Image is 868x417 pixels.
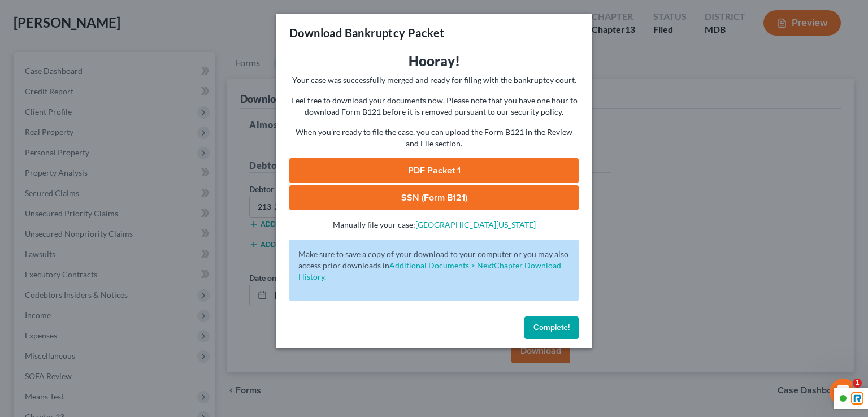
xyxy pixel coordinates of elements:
h3: Download Bankruptcy Packet [289,25,444,41]
a: PDF Packet 1 [289,158,579,183]
button: Complete! [524,316,579,339]
a: SSN (Form B121) [289,185,579,210]
p: Your case was successfully merged and ready for filing with the bankruptcy court. [289,75,579,86]
h3: Hooray! [289,52,579,70]
p: Manually file your case: [289,219,579,231]
a: [GEOGRAPHIC_DATA][US_STATE] [415,220,536,229]
a: Additional Documents > NextChapter Download History. [298,260,561,281]
iframe: Intercom live chat [830,379,857,406]
p: Feel free to download your documents now. Please note that you have one hour to download Form B12... [289,95,579,118]
p: Make sure to save a copy of your download to your computer or you may also access prior downloads in [298,249,570,283]
p: When you're ready to file the case, you can upload the Form B121 in the Review and File section. [289,127,579,149]
span: 1 [853,379,862,388]
span: Complete! [533,323,570,332]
